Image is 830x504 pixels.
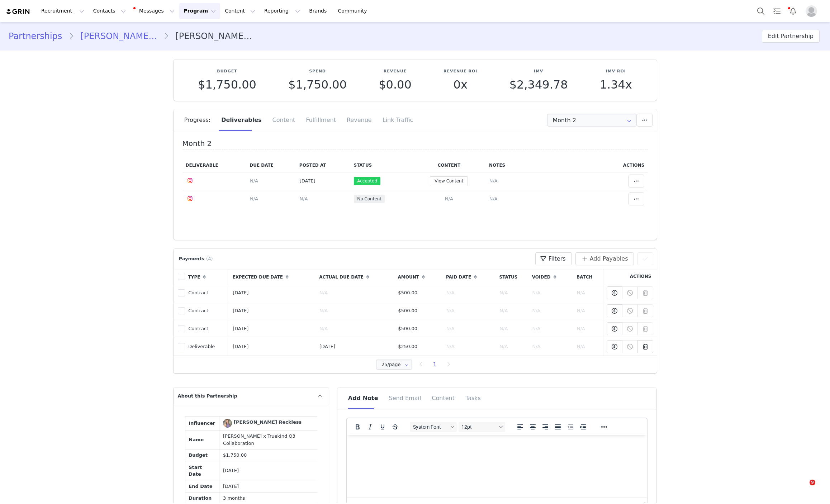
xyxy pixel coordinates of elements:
td: N/A [529,302,573,320]
button: Edit Partnership [762,30,820,43]
td: N/A [496,284,529,302]
td: [DATE] [229,320,316,338]
p: Budget [198,68,256,75]
span: N/A [250,196,258,201]
li: 1 [428,360,441,370]
td: N/A [496,302,529,320]
span: $1,750.00 [198,78,256,91]
td: N/A [443,338,496,356]
td: Name [185,430,219,449]
button: Search [753,3,769,19]
img: placeholder-profile.jpg [806,5,817,17]
th: Voided [529,269,573,284]
p: 0x [444,78,477,91]
iframe: Intercom live chat [795,480,812,497]
td: [DATE] [316,338,394,356]
button: Font sizes [459,422,505,432]
span: Filters [549,255,566,263]
td: N/A [573,284,603,302]
span: $0.00 [379,78,412,91]
th: Expected Due Date [229,269,316,284]
td: [DATE] [229,302,316,320]
input: Select [547,114,637,127]
th: Batch [573,269,603,284]
button: Add Payables [575,252,634,265]
th: Status [350,158,412,172]
span: Tasks [465,395,481,401]
input: Select [376,360,412,370]
button: Notifications [785,3,801,19]
a: [PERSON_NAME] Reckless [223,419,302,428]
span: (4) [206,255,213,262]
iframe: Rich Text Area [347,435,647,498]
p: Revenue ROI [444,68,477,75]
span: $500.00 [398,290,417,295]
button: Italic [364,422,376,432]
button: Profile [801,5,824,17]
span: 12pt [461,424,497,430]
button: Fonts [410,422,457,432]
td: N/A [443,320,496,338]
th: Amount [395,269,443,284]
span: System Font [413,424,448,430]
div: Revenue [341,109,377,131]
a: Partnerships [9,30,68,43]
span: Content [432,395,455,401]
div: Payments [177,255,217,262]
span: 9 [810,480,815,485]
button: Messages [131,3,179,19]
td: [DATE] [219,461,317,480]
button: Reporting [260,3,304,19]
td: N/A [573,338,603,356]
th: Posted At [296,158,351,172]
span: N/A [445,196,453,201]
th: Type [185,269,229,284]
th: Deliverable [182,158,247,172]
td: N/A [573,320,603,338]
button: Align left [514,422,526,432]
div: [PERSON_NAME] Reckless [234,419,302,426]
span: $500.00 [398,326,417,331]
th: Content [412,158,486,172]
button: Recruitment [37,3,89,19]
p: IMV ROI [600,68,632,75]
td: N/A [443,284,496,302]
th: Actions [603,269,657,284]
button: Increase indent [577,422,589,432]
button: Justify [552,422,564,432]
span: About this Partnership [178,393,237,400]
th: Actual Due Date [316,269,394,284]
img: instagram.svg [187,196,193,201]
td: N/A [573,302,603,320]
a: grin logo [6,8,31,15]
button: View Content [430,176,468,186]
th: Actions [602,158,648,172]
td: End Date [185,480,219,493]
button: Underline [376,422,389,432]
span: $1,750.00 [288,78,347,91]
img: VICKI Reckless [223,419,232,428]
td: Contract [185,302,229,320]
td: Budget [185,449,219,461]
button: Filters [535,252,572,265]
button: Reveal or hide additional toolbar items [598,422,610,432]
td: N/A [529,284,573,302]
th: Notes [486,158,602,172]
button: Program [179,3,220,19]
div: Fulfillment [300,109,341,131]
td: Deliverable [185,338,229,356]
span: $2,349.78 [509,78,568,91]
h4: Month 2 [182,139,648,150]
span: N/A [300,196,308,201]
div: Deliverables [216,109,267,131]
span: No Content [357,196,381,202]
span: Add Note [348,395,378,401]
td: N/A [529,320,573,338]
td: Contract [185,284,229,302]
div: Progress: [184,109,216,131]
td: N/A [443,302,496,320]
p: IMV [509,68,568,75]
button: Strikethrough [389,422,401,432]
td: N/A [496,338,529,356]
td: N/A [316,320,394,338]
